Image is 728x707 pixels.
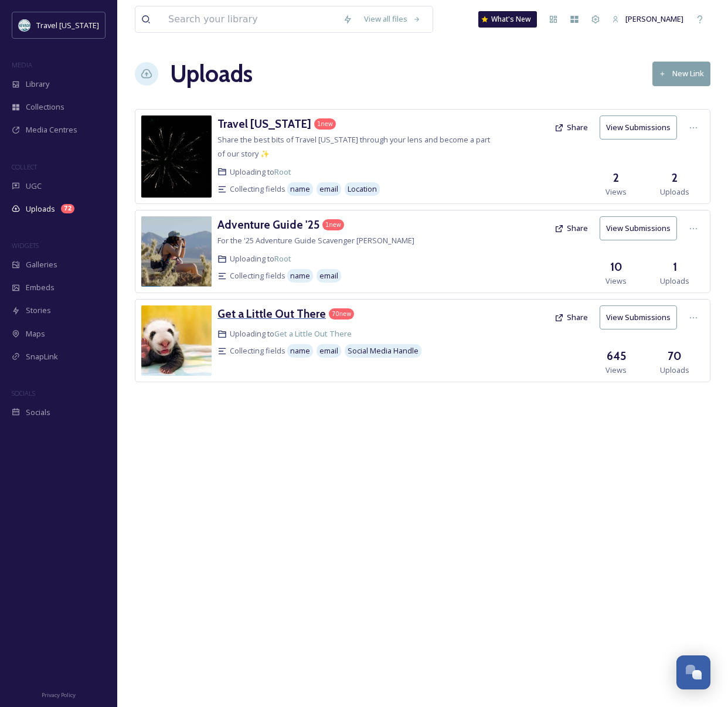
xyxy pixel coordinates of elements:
span: email [319,345,338,356]
span: MEDIA [12,60,32,69]
span: Uploads [660,276,689,287]
span: name [290,345,310,356]
a: View all files [358,8,427,30]
button: New Link [652,62,710,86]
a: [PERSON_NAME] [606,8,689,30]
a: Privacy Policy [42,687,76,701]
h3: 10 [610,259,622,276]
div: 1 new [322,219,344,230]
span: [PERSON_NAME] [625,13,683,24]
span: Location [348,183,377,195]
div: 1 new [314,118,336,130]
span: Uploading to [230,328,352,339]
button: Share [549,306,594,329]
h3: Adventure Guide '25 [217,217,319,232]
span: COLLECT [12,162,37,171]
span: Collections [26,101,64,113]
span: WIDGETS [12,241,39,250]
span: name [290,183,310,195]
h3: 1 [673,259,677,276]
button: Open Chat [676,655,710,689]
span: Uploads [660,186,689,198]
span: Views [605,276,627,287]
span: name [290,270,310,281]
a: Get a Little Out There [217,305,326,322]
div: 70 new [329,308,354,319]
img: 1b299610-b647-473d-aeb9-aa8866226911.jpg [141,216,212,287]
div: 72 [61,204,74,213]
span: Embeds [26,282,55,293]
h3: Get a Little Out There [217,307,326,321]
span: Travel [US_STATE] [36,20,99,30]
a: Travel [US_STATE] [217,115,311,132]
span: Collecting fields [230,345,285,356]
h3: 2 [672,169,678,186]
span: Stories [26,305,51,316]
span: email [319,183,338,195]
span: Maps [26,328,45,339]
a: View Submissions [600,115,683,140]
a: Get a Little Out There [274,328,352,339]
span: Galleries [26,259,57,270]
input: Search your library [162,6,337,32]
span: Collecting fields [230,270,285,281]
a: Root [274,166,291,177]
a: View Submissions [600,216,683,240]
button: View Submissions [600,115,677,140]
h3: 70 [668,348,682,365]
span: UGC [26,181,42,192]
span: Uploads [26,203,55,215]
span: Views [605,365,627,376]
span: Uploading to [230,253,291,264]
span: SnapLink [26,351,58,362]
span: Library [26,79,49,90]
span: email [319,270,338,281]
a: What's New [478,11,537,28]
a: Uploads [170,56,253,91]
span: For the '25 Adventure Guide Scavenger [PERSON_NAME] [217,235,414,246]
a: Root [274,253,291,264]
span: Social Media Handle [348,345,419,356]
span: SOCIALS [12,389,35,397]
button: Share [549,116,594,139]
button: Share [549,217,594,240]
span: Uploading to [230,166,291,178]
img: afe3213b-f09d-4049-8ee6-ba2f0d82152d.jpg [141,305,212,376]
span: Collecting fields [230,183,285,195]
img: download.jpeg [19,19,30,31]
button: View Submissions [600,216,677,240]
img: 1be2ef1c-651e-486d-9855-80de971c721b.jpg [141,115,212,198]
h3: 645 [607,348,626,365]
h3: Travel [US_STATE] [217,117,311,131]
span: Share the best bits of Travel [US_STATE] through your lens and become a part of our story ✨ [217,134,490,159]
span: Views [605,186,627,198]
a: Adventure Guide '25 [217,216,319,233]
a: View Submissions [600,305,683,329]
button: View Submissions [600,305,677,329]
span: Media Centres [26,124,77,135]
h3: 2 [613,169,619,186]
span: Privacy Policy [42,691,76,699]
span: Socials [26,407,50,418]
span: Uploads [660,365,689,376]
